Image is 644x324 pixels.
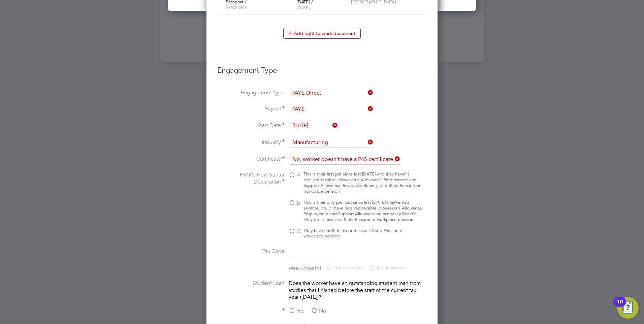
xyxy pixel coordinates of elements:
span: A. [297,171,302,179]
span: [DATE] [296,5,310,10]
span: 576024445 [226,5,247,10]
button: Add right to work document [283,28,361,39]
label: Certificate [217,156,285,163]
label: Industry [217,139,285,146]
input: Search for... [290,105,373,114]
input: Select one [290,155,400,165]
label: No [311,307,326,315]
div: This is their first job since last [DATE] and they haven’t received taxable Jobseeker's Allowance... [303,171,423,194]
label: HMRC New Starter Declaration [217,171,285,186]
div: This is their only job, but since last [DATE] they’ve had another job, or have received taxable J... [303,200,423,223]
label: Week1/Month1 [289,265,322,271]
div: Does the worker have an outstanding student loan from studies that finished before the start of t... [289,280,423,301]
label: Tax Code [217,248,285,255]
input: Search for... [290,138,373,148]
label: Engagement Type [217,89,285,96]
div: 10 [617,302,623,311]
label: No, it doesn't [369,265,406,272]
span: B. [297,200,302,207]
label: Payroll [217,105,285,112]
button: Open Resource Center, 10 new notifications [617,297,639,319]
h3: Engagement Type [217,59,427,75]
label: Start Date [217,122,285,129]
label: Yes, it applies [326,265,362,272]
input: Select one [290,121,338,131]
label: Student Loan [217,280,285,287]
div: They have another job or receive a State Pension or workplace pension [303,228,423,239]
label: Yes [289,307,304,315]
span: C. [297,228,302,235]
input: Select one [290,89,373,98]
